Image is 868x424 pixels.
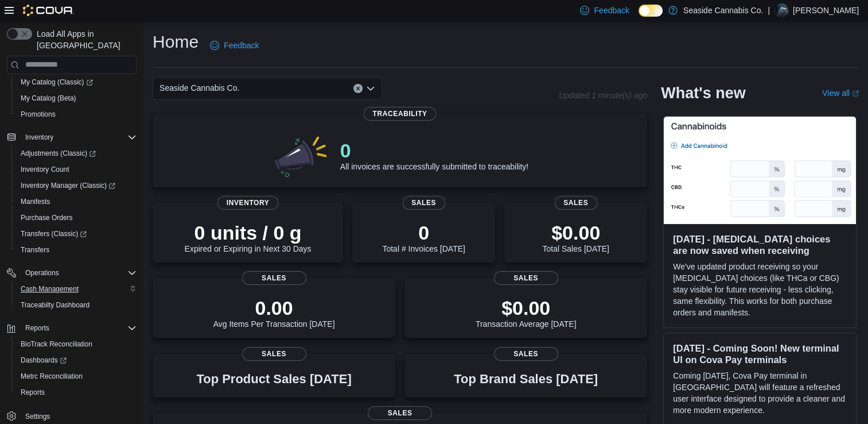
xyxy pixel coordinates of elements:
[213,296,335,319] p: 0.00
[494,271,558,285] span: Sales
[21,110,56,119] span: Promotions
[21,284,79,294] span: Cash Management
[16,337,97,351] a: BioTrack Reconciliation
[11,194,141,210] button: Manifests
[774,3,788,17] div: Ryan Friend
[185,221,312,244] p: 0 units / 0 g
[16,211,137,225] span: Purchase Orders
[242,271,306,285] span: Sales
[16,227,91,241] a: Transfers (Classic)
[454,372,598,386] h3: Top Brand Sales [DATE]
[159,81,239,95] span: Seaside Cannabis Co.
[23,5,74,16] img: Cova
[673,233,847,256] h3: [DATE] - [MEDICAL_DATA] choices are now saved when receiving
[16,386,137,399] span: Reports
[402,196,445,210] span: Sales
[21,266,137,280] span: Operations
[213,296,335,329] div: Avg Items Per Transaction [DATE]
[21,300,89,310] span: Traceabilty Dashboard
[25,412,50,421] span: Settings
[11,242,141,258] button: Transfers
[11,178,141,194] a: Inventory Manager (Classic)
[25,323,49,333] span: Reports
[16,91,81,105] a: My Catalog (Beta)
[196,372,351,386] h3: Top Product Sales [DATE]
[476,296,577,329] div: Transaction Average [DATE]
[11,145,141,161] a: Adjustments (Classic)
[16,107,137,121] span: Promotions
[271,132,331,178] img: 0
[21,408,137,423] span: Settings
[16,75,98,89] a: My Catalog (Classic)
[16,386,49,399] a: Reports
[366,84,375,93] button: Open list of options
[16,337,137,351] span: BioTrack Reconciliation
[21,130,137,144] span: Inventory
[639,5,663,17] input: Dark Mode
[683,3,763,17] p: Seaside Cannabis Co.
[673,342,847,365] h3: [DATE] - Coming Soon! New terminal UI on Cova Pay terminals
[16,243,137,257] span: Transfers
[21,213,73,222] span: Purchase Orders
[16,353,71,367] a: Dashboards
[16,369,87,383] a: Metrc Reconciliation
[768,3,770,17] p: |
[16,147,137,160] span: Adjustments (Classic)
[21,321,137,335] span: Reports
[21,78,93,87] span: My Catalog (Classic)
[16,227,137,241] span: Transfers (Classic)
[21,340,92,349] span: BioTrack Reconciliation
[11,336,141,352] button: BioTrack Reconciliation
[21,266,64,280] button: Operations
[11,281,141,297] button: Cash Management
[25,268,59,277] span: Operations
[153,30,198,53] h1: Home
[542,221,609,244] p: $0.00
[594,5,629,16] span: Feedback
[16,298,137,312] span: Traceabilty Dashboard
[21,165,69,174] span: Inventory Count
[21,94,76,103] span: My Catalog (Beta)
[16,369,137,383] span: Metrc Reconciliation
[21,181,115,190] span: Inventory Manager (Classic)
[16,243,54,257] a: Transfers
[382,221,465,253] div: Total # Invoices [DATE]
[16,282,137,296] span: Cash Management
[21,321,54,335] button: Reports
[661,84,745,102] h2: What's new
[16,91,137,105] span: My Catalog (Beta)
[16,163,137,176] span: Inventory Count
[21,149,96,158] span: Adjustments (Classic)
[11,384,141,400] button: Reports
[21,229,87,238] span: Transfers (Classic)
[11,226,141,242] a: Transfers (Classic)
[242,347,306,361] span: Sales
[368,406,432,420] span: Sales
[11,161,141,178] button: Inventory Count
[793,3,859,17] p: [PERSON_NAME]
[21,356,67,365] span: Dashboards
[224,40,259,51] span: Feedback
[2,320,141,336] button: Reports
[2,265,141,281] button: Operations
[382,221,465,244] p: 0
[21,130,58,144] button: Inventory
[673,370,847,416] p: Coming [DATE], Cova Pay terminal in [GEOGRAPHIC_DATA] will feature a refreshed user interface des...
[542,221,609,253] div: Total Sales [DATE]
[16,107,60,121] a: Promotions
[16,147,100,160] a: Adjustments (Classic)
[21,372,83,381] span: Metrc Reconciliation
[11,297,141,313] button: Traceabilty Dashboard
[16,179,137,192] span: Inventory Manager (Classic)
[185,221,312,253] div: Expired or Expiring in Next 30 Days
[822,88,859,98] a: View allExternal link
[340,139,528,171] div: All invoices are successfully submitted to traceability!
[32,28,137,51] span: Load All Apps in [GEOGRAPHIC_DATA]
[11,210,141,226] button: Purchase Orders
[11,90,141,106] button: My Catalog (Beta)
[21,388,45,397] span: Reports
[21,245,49,255] span: Transfers
[353,84,363,93] button: Clear input
[559,91,647,100] p: Updated 1 minute(s) ago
